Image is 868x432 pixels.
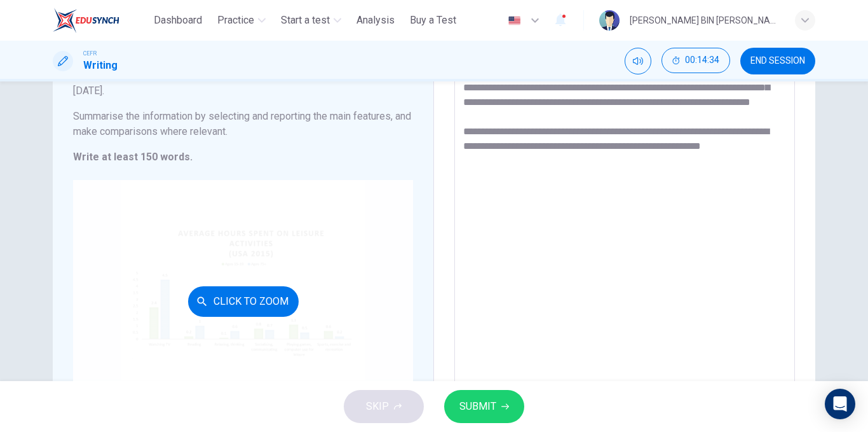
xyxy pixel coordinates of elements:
[661,48,730,73] button: 00:14:34
[506,16,522,25] img: en
[356,13,395,28] span: Analysis
[459,398,496,415] span: SUBMIT
[53,8,119,33] img: ELTC logo
[188,286,299,317] button: Click to Zoom
[405,9,461,32] button: Buy a Test
[217,13,254,28] span: Practice
[73,109,413,139] h6: Summarise the information by selecting and reporting the main features, and make comparisons wher...
[53,8,149,33] a: ELTC logo
[281,13,330,28] span: Start a test
[351,9,400,32] button: Analysis
[444,390,524,423] button: SUBMIT
[630,13,780,28] div: [PERSON_NAME] BIN [PERSON_NAME]
[825,389,855,419] div: Open Intercom Messenger
[83,49,97,58] span: CEFR
[740,48,815,74] button: END SESSION
[212,9,271,32] button: Practice
[73,151,193,163] strong: Write at least 150 words.
[661,48,730,74] div: Hide
[599,10,620,31] img: Profile picture
[750,56,805,66] span: END SESSION
[625,48,651,74] div: Mute
[685,55,719,66] span: 00:14:34
[154,13,202,28] span: Dashboard
[410,13,456,28] span: Buy a Test
[83,58,118,73] h1: Writing
[149,9,207,32] button: Dashboard
[276,9,346,32] button: Start a test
